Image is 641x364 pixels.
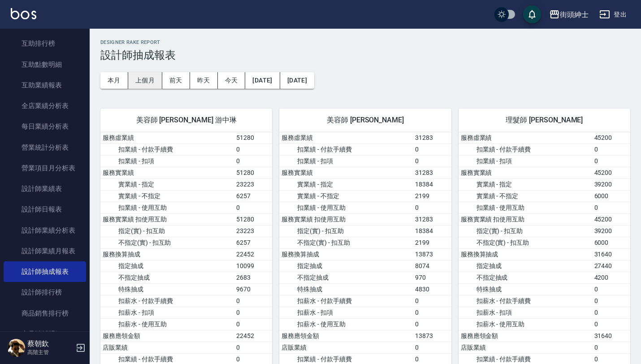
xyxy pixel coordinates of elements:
[413,237,451,248] td: 2199
[279,330,413,342] td: 服務應領金額
[234,260,272,272] td: 10099
[234,342,272,353] td: 0
[279,202,413,213] td: 扣業績 - 使用互助
[100,49,630,61] h3: 設計師抽成報表
[459,132,592,144] td: 服務虛業績
[413,272,451,283] td: 970
[100,190,234,202] td: 實業績 - 不指定
[100,342,234,353] td: 店販業績
[234,330,272,342] td: 22452
[560,9,589,20] div: 街頭紳士
[592,225,630,237] td: 39200
[100,202,234,213] td: 扣業績 - 使用互助
[592,237,630,248] td: 6000
[459,283,592,295] td: 特殊抽成
[592,295,630,307] td: 0
[218,72,246,89] button: 今天
[4,158,86,178] a: 營業項目月分析表
[4,220,86,241] a: 設計師業績分析表
[413,225,451,237] td: 18384
[459,342,592,353] td: 店販業績
[190,72,218,89] button: 昨天
[279,190,413,202] td: 實業績 - 不指定
[245,72,280,89] button: [DATE]
[128,72,162,89] button: 上個月
[11,8,36,19] img: Logo
[100,318,234,330] td: 扣薪水 - 使用互助
[100,72,128,89] button: 本月
[100,132,234,144] td: 服務虛業績
[234,202,272,213] td: 0
[4,178,86,199] a: 設計師業績表
[100,39,630,45] h2: Designer Rake Report
[100,248,234,260] td: 服務換算抽成
[234,167,272,178] td: 51280
[413,167,451,178] td: 31283
[100,330,234,342] td: 服務應領金額
[413,143,451,155] td: 0
[4,75,86,95] a: 互助業績報表
[100,225,234,237] td: 指定(實) - 扣互助
[279,155,413,167] td: 扣業績 - 扣項
[413,295,451,307] td: 0
[279,260,413,272] td: 指定抽成
[234,237,272,248] td: 6257
[592,307,630,318] td: 0
[459,307,592,318] td: 扣薪水 - 扣項
[592,330,630,342] td: 31640
[100,283,234,295] td: 特殊抽成
[100,307,234,318] td: 扣薪水 - 扣項
[592,143,630,155] td: 0
[279,307,413,318] td: 扣薪水 - 扣項
[4,116,86,137] a: 每日業績分析表
[546,5,592,24] button: 街頭紳士
[279,295,413,307] td: 扣薪水 - 付款手續費
[413,307,451,318] td: 0
[100,178,234,190] td: 實業績 - 指定
[279,178,413,190] td: 實業績 - 指定
[413,248,451,260] td: 13873
[7,339,25,357] img: Person
[592,167,630,178] td: 45200
[459,295,592,307] td: 扣薪水 - 付款手續費
[459,143,592,155] td: 扣業績 - 付款手續費
[234,213,272,225] td: 51280
[592,202,630,213] td: 0
[111,116,261,125] span: 美容師 [PERSON_NAME] 游中琳
[279,272,413,283] td: 不指定抽成
[413,213,451,225] td: 31283
[279,143,413,155] td: 扣業績 - 付款手續費
[234,272,272,283] td: 2683
[279,132,413,144] td: 服務虛業績
[100,213,234,225] td: 服務實業績 扣使用互助
[592,342,630,353] td: 0
[592,318,630,330] td: 0
[459,330,592,342] td: 服務應領金額
[413,260,451,272] td: 8074
[4,199,86,220] a: 設計師日報表
[459,237,592,248] td: 不指定(實) - 扣互助
[4,241,86,261] a: 設計師業績月報表
[100,295,234,307] td: 扣薪水 - 付款手續費
[100,237,234,248] td: 不指定(實) - 扣互助
[234,307,272,318] td: 0
[280,72,314,89] button: [DATE]
[459,260,592,272] td: 指定抽成
[27,348,73,356] p: 高階主管
[279,237,413,248] td: 不指定(實) - 扣互助
[234,155,272,167] td: 0
[459,167,592,178] td: 服務實業績
[4,324,86,344] a: 商品消耗明細
[4,54,86,75] a: 互助點數明細
[279,248,413,260] td: 服務換算抽成
[4,261,86,282] a: 設計師抽成報表
[459,318,592,330] td: 扣薪水 - 使用互助
[459,155,592,167] td: 扣業績 - 扣項
[592,190,630,202] td: 6000
[100,143,234,155] td: 扣業績 - 付款手續費
[592,213,630,225] td: 45200
[413,202,451,213] td: 0
[413,190,451,202] td: 2199
[234,143,272,155] td: 0
[4,303,86,324] a: 商品銷售排行榜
